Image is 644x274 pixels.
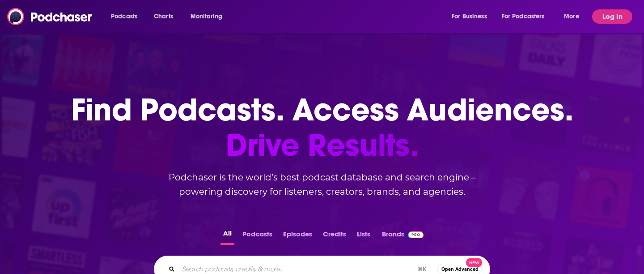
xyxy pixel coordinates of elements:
img: Podchaser Pro [408,231,424,238]
h1: Find Podcasts. Access Audiences. [71,92,573,163]
button: open menu [105,9,149,24]
button: open menu [445,9,498,24]
button: Log In [592,9,632,24]
a: BrandsPodchaser Pro [382,227,424,245]
span: For Podcasters [502,10,545,23]
button: open menu [184,9,234,24]
span: Charts [154,10,173,23]
span: Podcasts [111,10,137,23]
button: All [220,227,234,245]
span: Open Advanced [441,267,479,272]
button: open menu [496,9,558,24]
a: Charts [148,9,178,24]
span: For Business [452,10,487,23]
img: Podchaser - Follow, Share and Rate Podcasts [7,8,93,25]
button: Podcasts [240,227,275,245]
button: open menu [558,9,590,24]
button: Episodes [280,227,315,245]
span: Drive Results. [71,128,573,163]
button: Credits [320,227,349,245]
span: New [466,258,482,267]
h2: Podchaser is the world’s best podcast database and search engine – powering discovery for listene... [143,170,501,199]
button: Lists [354,227,373,245]
span: Monitoring [191,10,222,23]
span: More [564,10,579,23]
